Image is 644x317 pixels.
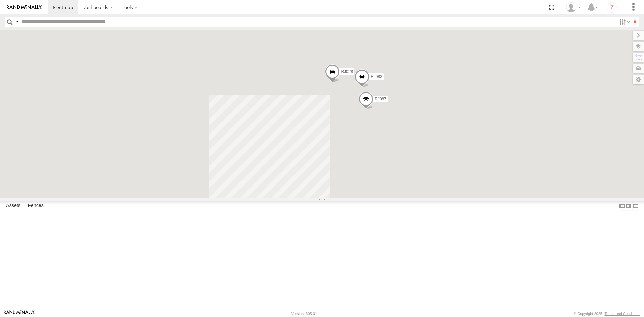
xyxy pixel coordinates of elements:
div: © Copyright 2025 - [574,312,640,316]
label: Hide Summary Table [632,201,639,211]
div: Pablo Ruiz [563,2,583,12]
label: Assets [3,201,24,211]
div: Version: 305.01 [291,312,317,316]
label: Fences [24,201,47,211]
a: Terms and Conditions [605,312,640,316]
span: RJ028 [341,69,353,74]
span: RJ083 [371,74,382,79]
span: RJ087 [375,97,386,101]
label: Dock Summary Table to the Right [625,201,632,211]
label: Map Settings [633,75,644,84]
label: Search Filter Options [616,17,631,27]
a: Visit our Website [4,310,35,317]
i: ? [607,2,618,13]
img: rand-logo.svg [7,5,42,10]
label: Dock Summary Table to the Left [619,201,625,211]
label: Search Query [14,17,19,27]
